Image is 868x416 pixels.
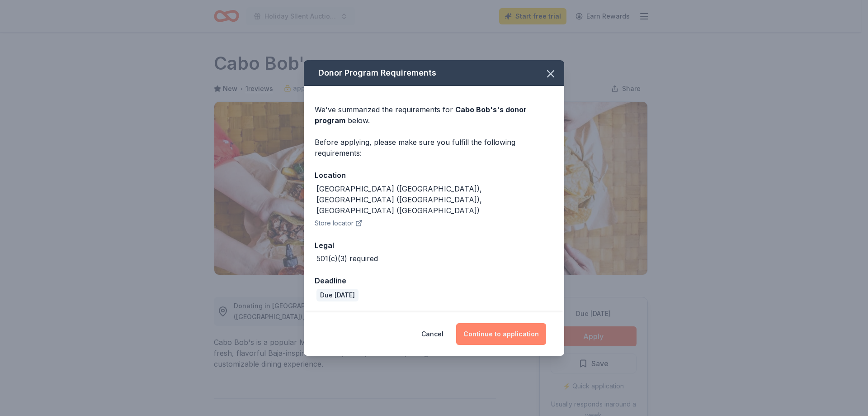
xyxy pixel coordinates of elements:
[315,218,363,229] button: Store locator
[304,60,564,86] div: Donor Program Requirements
[456,323,546,345] button: Continue to application
[315,104,553,126] div: We've summarized the requirements for below.
[315,169,553,181] div: Location
[315,239,553,251] div: Legal
[316,289,359,301] div: Due [DATE]
[315,275,553,287] div: Deadline
[421,323,443,345] button: Cancel
[315,137,553,158] div: Before applying, please make sure you fulfill the following requirements:
[316,183,553,216] div: [GEOGRAPHIC_DATA] ([GEOGRAPHIC_DATA]), [GEOGRAPHIC_DATA] ([GEOGRAPHIC_DATA]), [GEOGRAPHIC_DATA] (...
[316,253,378,264] div: 501(c)(3) required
